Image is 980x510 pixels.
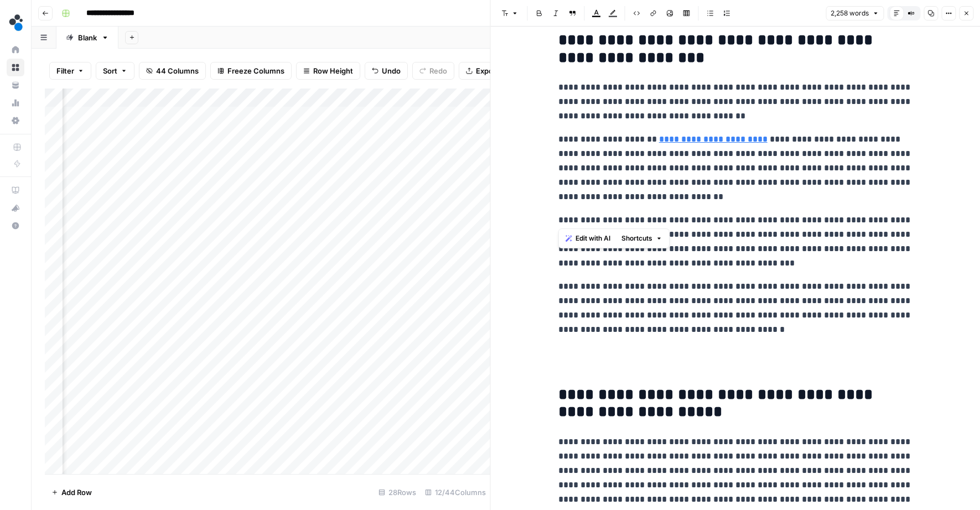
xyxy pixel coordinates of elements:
span: Filter [56,65,74,76]
button: What's new? [7,199,24,217]
span: 2,258 words [831,8,869,18]
button: Edit with AI [561,231,615,246]
span: Add Row [61,487,92,498]
span: Export CSV [476,65,515,76]
button: 44 Columns [139,62,206,80]
button: Help + Support [7,217,24,235]
a: AirOps Academy [7,181,24,199]
span: Undo [382,65,401,76]
a: Blank [56,27,118,49]
button: Redo [412,62,454,80]
button: Freeze Columns [210,62,292,80]
div: 12/44 Columns [421,483,490,501]
span: Row Height [313,65,353,76]
span: 44 Columns [156,65,199,76]
span: Redo [429,65,447,76]
a: Usage [7,94,24,112]
button: Workspace: spot.ai [7,9,24,37]
a: Home [7,41,24,59]
div: Blank [78,32,97,43]
button: Sort [96,62,134,80]
button: Shortcuts [617,231,667,246]
button: Add Row [45,483,98,501]
div: What's new? [7,200,24,216]
a: Your Data [7,76,24,94]
a: Settings [7,112,24,129]
span: Shortcuts [621,233,652,243]
button: Filter [49,62,91,80]
button: 2,258 words [826,6,884,20]
div: 28 Rows [374,483,421,501]
span: Sort [103,65,117,76]
button: Undo [365,62,408,80]
button: Row Height [296,62,360,80]
a: Browse [7,59,24,76]
button: Export CSV [459,62,522,80]
span: Freeze Columns [227,65,284,76]
span: Edit with AI [575,233,610,243]
img: spot.ai Logo [7,13,27,33]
